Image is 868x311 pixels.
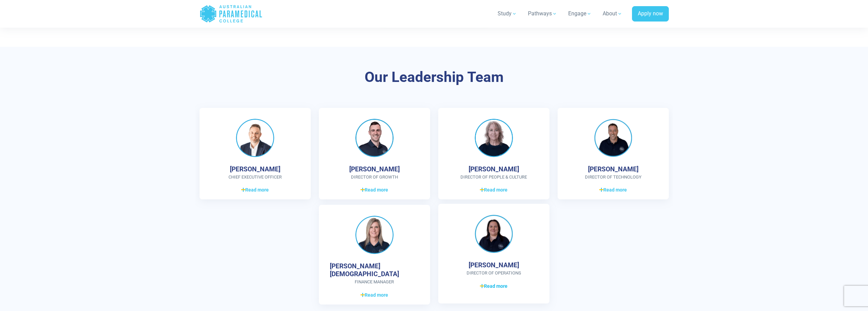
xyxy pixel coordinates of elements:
[330,174,419,181] span: Director of Growth
[330,262,419,278] h4: [PERSON_NAME][DEMOGRAPHIC_DATA]
[349,165,400,173] h4: [PERSON_NAME]
[524,4,561,23] a: Pathways
[480,186,507,194] span: Read more
[475,119,513,157] img: Sally Metcalf
[632,6,669,22] a: Apply now
[235,69,634,86] h3: Our Leadership Team
[599,4,627,23] a: About
[355,216,394,254] img: Andrea Male
[241,186,269,194] span: Read more
[230,165,280,173] h4: [PERSON_NAME]
[475,215,513,253] img: Jodi Weatherall
[330,279,419,285] span: Finance Manager
[330,186,419,194] a: Read more
[469,165,519,173] h4: [PERSON_NAME]
[588,165,638,173] h4: [PERSON_NAME]
[449,270,539,277] span: Director of Operations
[449,186,539,194] a: Read more
[361,186,388,194] span: Read more
[569,174,658,181] span: Director of Technology
[449,174,539,181] span: Director of People & Culture
[361,292,388,299] span: Read more
[449,282,539,290] a: Read more
[355,119,394,157] img: Stephen Booth
[494,4,521,23] a: Study
[210,174,300,181] span: CHIEF EXECUTIVE OFFICER
[330,291,419,299] a: Read more
[594,119,632,157] img: Kieron Mulcahy
[480,283,507,290] span: Read more
[569,186,658,194] a: Read more
[210,186,300,194] a: Read more
[599,186,627,194] span: Read more
[564,4,596,23] a: Engage
[469,261,519,269] h4: [PERSON_NAME]
[236,119,274,157] img: Ben Poppy
[200,3,263,25] a: Australian Paramedical College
